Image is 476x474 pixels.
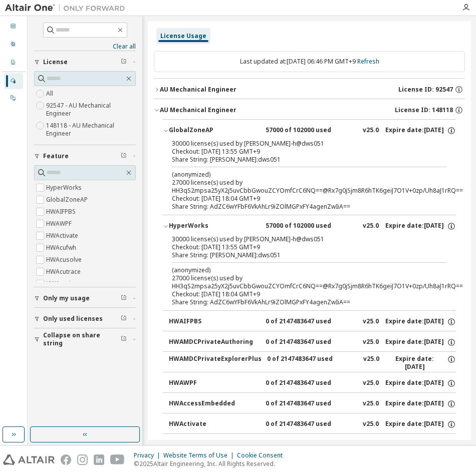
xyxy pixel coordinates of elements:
[154,79,465,101] button: AU Mechanical EngineerLicense ID: 92547
[169,420,259,429] div: HWActivate
[385,222,456,231] div: Expire date: [DATE]
[385,338,456,347] div: Expire date: [DATE]
[154,99,465,121] button: AU Mechanical EngineerLicense ID: 148118
[266,420,356,429] div: 0 of 2147483647 used
[160,106,236,114] div: AU Mechanical Engineer
[43,315,103,323] span: Only used licenses
[172,203,423,211] div: Share String: AdZC6wYFbF6VkAhLr9iZOlMGPxFY4agenZwIiA==
[172,290,423,298] div: Checkout: [DATE] 18:04 GMT+9
[4,73,23,89] div: Managed
[4,37,23,53] div: User Profile
[172,266,423,290] div: 27000 license(s) used by HH3qS2mpsa25yX2j5uvCbbGwouZCYOmfCrC6NQ==@Rx7g0jSjm8R6hTK6geiJ7O1V+0zp/Uh...
[266,317,356,326] div: 0 of 2147483647 used
[163,120,456,142] button: GlobalZoneAP57000 of 102000 usedv25.0Expire date:[DATE]
[34,145,136,167] button: Feature
[46,206,78,218] label: HWAIFPBS
[43,152,69,160] span: Feature
[46,120,136,140] label: 148118 - AU Mechanical Engineer
[34,51,136,73] button: License
[169,399,259,408] div: HWAccessEmbedded
[385,420,456,429] div: Expire date: [DATE]
[46,242,78,254] label: HWAcufwh
[169,372,456,394] button: HWAWPF0 of 2147483647 usedv25.0Expire date:[DATE]
[169,338,259,347] div: HWAMDCPrivateAuthoring
[46,100,136,120] label: 92547 - AU Mechanical Engineer
[169,413,456,435] button: HWActivate0 of 2147483647 usedv25.0Expire date:[DATE]
[169,434,456,456] button: HWAcufwh0 of 2147483647 usedv25.0Expire date:[DATE]
[172,298,423,306] div: Share String: AdZC6wYFbF6VkAhLr9iZOlMGPxFY4agenZwIiA==
[3,454,55,465] img: altair_logo.svg
[34,328,136,350] button: Collapse on share string
[363,420,379,429] div: v25.0
[121,335,127,343] span: Clear filter
[385,355,456,371] div: Expire date: [DATE]
[172,251,423,259] div: Share String: [PERSON_NAME]:dws051
[169,222,259,231] div: HyperWorks
[169,317,259,326] div: HWAIFPBS
[398,86,453,94] span: License ID: 92547
[160,86,236,94] div: AU Mechanical Engineer
[43,294,90,302] span: Only my usage
[94,454,104,465] img: linkedin.svg
[121,152,127,160] span: Clear filter
[172,266,423,274] p: (anonymized)
[172,148,423,156] div: Checkout: [DATE] 13:55 GMT+9
[46,88,55,100] label: All
[266,379,356,388] div: 0 of 2147483647 used
[5,3,130,13] img: Altair One
[34,43,136,51] a: Clear all
[172,243,423,251] div: Checkout: [DATE] 13:55 GMT+9
[110,454,125,465] img: youtube.svg
[363,317,379,326] div: v25.0
[4,55,23,71] div: Company Profile
[172,140,423,148] div: 30000 license(s) used by [PERSON_NAME]-h@dws051
[121,315,127,323] span: Clear filter
[169,379,259,388] div: HWAWPF
[163,215,456,237] button: HyperWorks57000 of 102000 usedv25.0Expire date:[DATE]
[385,379,456,388] div: Expire date: [DATE]
[4,90,23,106] div: On Prem
[43,331,121,347] span: Collapse on share string
[169,355,261,371] div: HWAMDCPrivateExplorerPlus
[172,195,423,203] div: Checkout: [DATE] 18:04 GMT+9
[363,399,379,408] div: v25.0
[160,32,206,40] div: License Usage
[385,126,456,135] div: Expire date: [DATE]
[46,230,80,242] label: HWActivate
[46,254,84,266] label: HWAcusolve
[357,57,379,66] a: Refresh
[61,454,71,465] img: facebook.svg
[121,58,127,66] span: Clear filter
[363,126,379,135] div: v25.0
[172,235,423,243] div: 30000 license(s) used by [PERSON_NAME]-h@dws051
[363,355,379,371] div: v25.0
[134,459,289,468] p: © 2025 Altair Engineering, Inc. All Rights Reserved.
[169,331,456,353] button: HWAMDCPrivateAuthoring0 of 2147483647 usedv25.0Expire date:[DATE]
[266,126,356,135] div: 57000 of 102000 used
[46,266,83,278] label: HWAcutrace
[385,317,456,326] div: Expire date: [DATE]
[363,379,379,388] div: v25.0
[4,19,23,35] div: Dashboard
[134,451,163,459] div: Privacy
[172,156,423,164] div: Share String: [PERSON_NAME]:dws051
[237,451,289,459] div: Cookie Consent
[34,308,136,330] button: Only used licenses
[267,355,357,371] div: 0 of 2147483647 used
[121,294,127,302] span: Clear filter
[169,311,456,333] button: HWAIFPBS0 of 2147483647 usedv25.0Expire date:[DATE]
[43,58,68,66] span: License
[385,399,456,408] div: Expire date: [DATE]
[395,106,453,114] span: License ID: 148118
[266,399,356,408] div: 0 of 2147483647 used
[363,338,379,347] div: v25.0
[172,170,423,195] div: 27000 license(s) used by HH3qS2mpsa25yX2j5uvCbbGwouZCYOmfCrC6NQ==@Rx7g0jSjm8R6hTK6geiJ7O1V+0zp/Uh...
[46,182,84,194] label: HyperWorks
[163,451,237,459] div: Website Terms of Use
[266,222,356,231] div: 57000 of 102000 used
[46,218,74,230] label: HWAWPF
[169,126,259,135] div: GlobalZoneAP
[169,393,456,415] button: HWAccessEmbedded0 of 2147483647 usedv25.0Expire date:[DATE]
[363,222,379,231] div: v25.0
[266,338,356,347] div: 0 of 2147483647 used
